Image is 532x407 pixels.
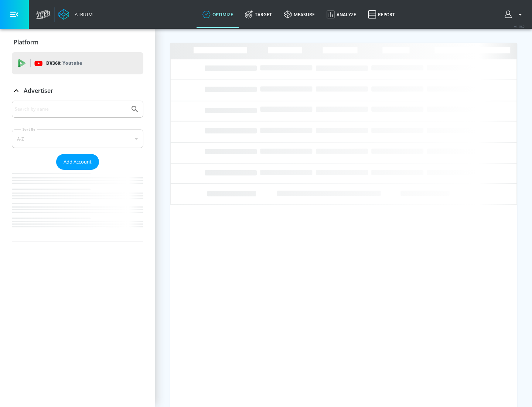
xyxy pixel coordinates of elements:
span: Add Account [64,158,92,166]
nav: list of Advertiser [12,170,143,242]
p: Youtube [62,59,82,67]
a: Report [362,1,401,28]
p: DV360: [46,59,82,67]
div: Atrium [72,11,93,18]
div: DV360: Youtube [12,52,143,74]
p: Platform [14,38,38,46]
div: Platform [12,32,143,53]
label: Sort By [21,127,37,132]
a: Atrium [58,9,93,20]
input: Search by name [15,104,127,114]
a: optimize [197,1,239,28]
p: Advertiser [24,87,53,95]
a: Analyze [321,1,362,28]
a: Target [239,1,278,28]
a: measure [278,1,321,28]
div: Advertiser [12,80,143,101]
button: Add Account [56,154,99,170]
span: v 4.19.0 [514,24,525,28]
div: A-Z [12,129,143,148]
div: Advertiser [12,101,143,242]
